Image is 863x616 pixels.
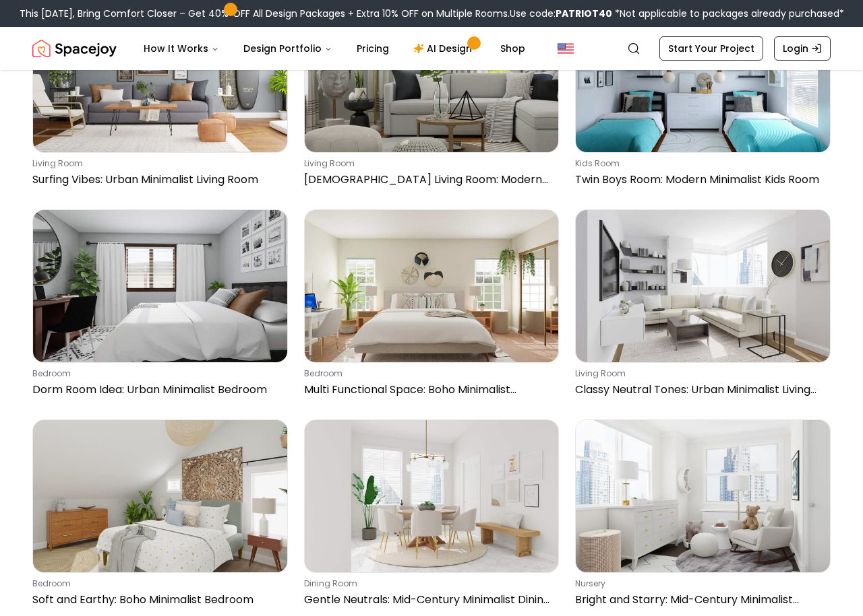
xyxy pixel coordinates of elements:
[133,35,536,62] nav: Main
[20,7,844,20] div: This [DATE], Bring Comfort Closer – Get 40% OFF All Design Packages + Extra 10% OFF on Multiple R...
[305,210,559,362] img: Multi Functional Space: Boho Minimalist Bedroom
[558,40,574,57] img: United States
[403,35,487,62] a: AI Design
[304,209,560,403] a: Multi Functional Space: Boho Minimalist BedroombedroomMulti Functional Space: Boho Minimalist Bed...
[575,209,831,403] a: Classy Neutral Tones: Urban Minimalist Living Roomliving roomClassy Neutral Tones: Urban Minimali...
[33,420,287,572] img: Soft and Earthy: Boho Minimalist Bedroom
[576,420,830,572] img: Bright and Starry: Mid-Century Minimalist Nursery
[133,35,230,62] button: How It Works
[33,210,287,362] img: Dorm Room Idea: Urban Minimalist Bedroom
[575,158,825,169] p: kids room
[575,578,825,589] p: nursery
[304,382,554,398] p: Multi Functional Space: Boho Minimalist Bedroom
[305,420,559,572] img: Gentle Neutrals: Mid-Century Minimalist Dining Room
[32,578,282,589] p: bedroom
[304,578,554,589] p: dining room
[32,172,282,188] p: Surfing Vibes: Urban Minimalist Living Room
[774,36,831,61] a: Login
[32,27,831,70] nav: Global
[32,592,282,608] p: Soft and Earthy: Boho Minimalist Bedroom
[304,172,554,188] p: [DEMOGRAPHIC_DATA] Living Room: Modern Minimalist Living Room
[575,419,831,613] a: Bright and Starry: Mid-Century Minimalist NurserynurseryBright and Starry: Mid-Century Minimalist...
[510,7,612,20] span: Use code:
[304,368,554,379] p: bedroom
[32,382,282,398] p: Dorm Room Idea: Urban Minimalist Bedroom
[32,368,282,379] p: bedroom
[659,36,763,61] a: Start Your Project
[346,35,400,62] a: Pricing
[304,419,560,613] a: Gentle Neutrals: Mid-Century Minimalist Dining Roomdining roomGentle Neutrals: Mid-Century Minima...
[233,35,343,62] button: Design Portfolio
[612,7,844,20] span: *Not applicable to packages already purchased*
[304,592,554,608] p: Gentle Neutrals: Mid-Century Minimalist Dining Room
[575,172,825,188] p: Twin Boys Room: Modern Minimalist Kids Room
[576,210,830,362] img: Classy Neutral Tones: Urban Minimalist Living Room
[575,592,825,608] p: Bright and Starry: Mid-Century Minimalist Nursery
[575,382,825,398] p: Classy Neutral Tones: Urban Minimalist Living Room
[556,7,612,20] b: PATRIOT40
[304,158,554,169] p: living room
[32,158,282,169] p: living room
[32,35,117,62] a: Spacejoy
[575,368,825,379] p: living room
[32,419,288,613] a: Soft and Earthy: Boho Minimalist BedroombedroomSoft and Earthy: Boho Minimalist Bedroom
[32,35,117,62] img: Spacejoy Logo
[489,35,536,62] a: Shop
[32,209,288,403] a: Dorm Room Idea: Urban Minimalist BedroombedroomDorm Room Idea: Urban Minimalist Bedroom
